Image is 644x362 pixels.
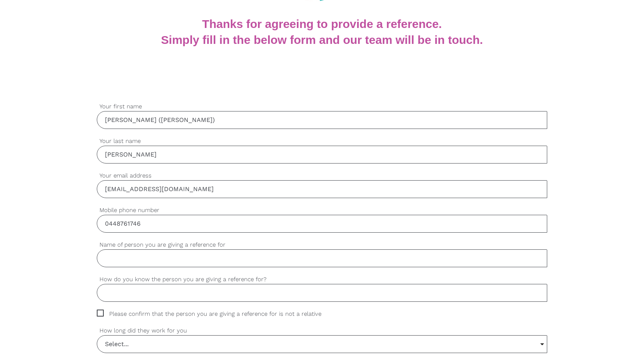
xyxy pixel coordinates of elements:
[161,33,483,46] b: Simply fill in the below form and our team will be in touch.
[97,171,548,180] label: Your email address
[97,240,548,249] label: Name of person you are giving a reference for
[97,310,336,318] span: Please confirm that the person you are giving a reference for is not a relative
[97,326,548,335] label: How long did they work for you
[97,137,548,146] label: Your last name
[97,275,548,284] label: How do you know the person you are giving a reference for?
[202,17,442,30] b: Thanks for agreeing to provide a reference.
[97,206,548,215] label: Mobile phone number
[97,102,548,111] label: Your first name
